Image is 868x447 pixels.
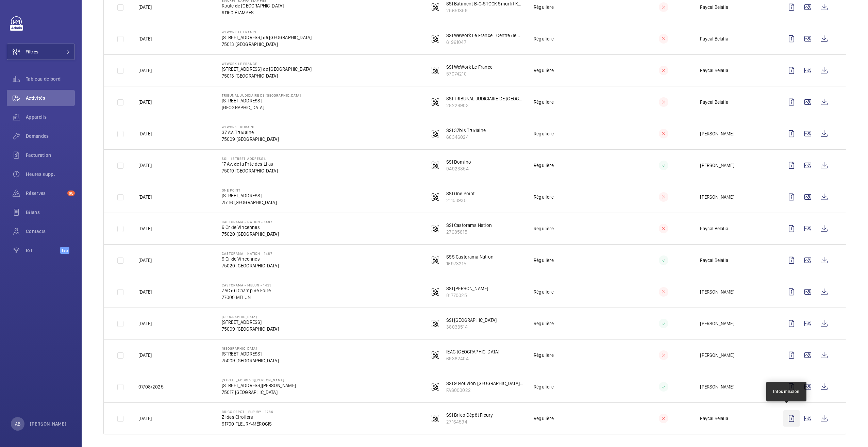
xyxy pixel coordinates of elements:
[700,194,734,200] p: [PERSON_NAME]
[534,320,554,327] p: Régulière
[26,228,75,235] span: Contacts
[222,97,301,104] p: [STREET_ADDRESS]
[222,326,279,332] p: 75009 [GEOGRAPHIC_DATA]
[446,190,474,197] p: SSI One Point
[700,383,734,390] p: [PERSON_NAME]
[446,95,523,102] p: SSI TRIBUNAL JUDICIAIRE DE [GEOGRAPHIC_DATA]
[222,378,296,382] p: [STREET_ADDRESS][PERSON_NAME]
[431,319,439,328] img: fire_alarm.svg
[446,102,523,109] p: 28228903
[446,253,494,260] p: SSS Castorama Nation
[446,317,497,324] p: SSI [GEOGRAPHIC_DATA]
[431,161,439,169] img: fire_alarm.svg
[222,287,271,294] p: ZAC du Champ de Foire
[26,152,75,159] span: Facturation
[700,320,734,327] p: [PERSON_NAME]
[446,229,492,235] p: 27685815
[431,288,439,296] img: fire_alarm.svg
[700,35,728,42] p: Faycal Belalia
[222,224,279,231] p: 9 Cr de Vincennes
[700,225,728,232] p: Faycal Belalia
[138,4,152,11] p: [DATE]
[534,288,554,295] p: Régulière
[26,209,75,216] span: Bilans
[222,410,273,414] p: Brico Dépôt - FLEURY - 1786
[222,262,279,269] p: 75020 [GEOGRAPHIC_DATA]
[222,72,312,79] p: 75013 [GEOGRAPHIC_DATA]
[138,194,152,200] p: [DATE]
[222,350,279,357] p: [STREET_ADDRESS]
[222,9,284,16] p: 91150 ÉTAMPES
[446,387,523,394] p: FAS000022
[26,95,75,101] span: Activités
[700,257,728,264] p: Faycal Belalia
[222,414,273,420] p: ZI des Ciroliers
[138,35,152,42] p: [DATE]
[534,225,554,232] p: Régulière
[222,2,284,9] p: Route de [GEOGRAPHIC_DATA]
[700,99,728,105] p: Faycal Belalia
[138,225,152,232] p: [DATE]
[431,225,439,233] img: fire_alarm.svg
[26,48,38,55] span: Filtres
[700,67,728,74] p: Faycal Belalia
[534,383,554,390] p: Régulière
[446,292,488,299] p: 81770025
[222,62,312,66] p: WeWork Le France
[700,130,734,137] p: [PERSON_NAME]
[446,32,523,39] p: SSI WeWork Le France - Centre de Conf
[222,251,279,255] p: Castorama - NATION - 1487
[431,3,439,11] img: fire_alarm.svg
[222,161,278,167] p: 17 Av. de la Prte des Lilas
[446,64,493,70] p: SSI WeWork Le France
[773,388,800,395] div: Infos mission
[431,35,439,43] img: fire_alarm.svg
[431,98,439,106] img: fire_alarm.svg
[222,231,279,237] p: 75020 [GEOGRAPHIC_DATA]
[446,39,523,46] p: 61961047
[534,162,554,169] p: Régulière
[431,193,439,201] img: fire_alarm.svg
[700,162,734,169] p: [PERSON_NAME]
[222,346,279,350] p: [GEOGRAPHIC_DATA]
[222,220,279,224] p: Castorama - NATION - 1487
[446,412,493,418] p: SSI Brico Dépôt Fleury
[700,4,728,11] p: Faycal Belalia
[446,165,471,172] p: 94923854
[431,351,439,359] img: fire_alarm.svg
[700,352,734,359] p: [PERSON_NAME]
[446,222,492,229] p: SSI Castorama Nation
[222,192,277,199] p: [STREET_ADDRESS]
[222,420,273,427] p: 91700 FLEURY-MÉROGIS
[534,99,554,105] p: Régulière
[446,159,471,165] p: SSI Domino
[431,66,439,74] img: fire_alarm.svg
[7,44,75,60] button: Filtres
[222,34,312,41] p: [STREET_ADDRESS] de [GEOGRAPHIC_DATA]
[700,415,728,422] p: Faycal Belalia
[534,4,554,11] p: Régulière
[446,7,523,14] p: 25651359
[446,285,488,292] p: SSI [PERSON_NAME]
[222,188,277,192] p: ONE POINT
[30,420,67,427] p: [PERSON_NAME]
[26,133,75,139] span: Demandes
[138,383,164,390] p: 07/08/2025
[431,414,439,423] img: fire_alarm.svg
[534,415,554,422] p: Régulière
[138,130,152,137] p: [DATE]
[26,247,60,254] span: IoT
[222,136,279,143] p: 75009 [GEOGRAPHIC_DATA]
[138,67,152,74] p: [DATE]
[138,162,152,169] p: [DATE]
[222,199,277,206] p: 75116 [GEOGRAPHIC_DATA]
[222,104,301,111] p: [GEOGRAPHIC_DATA]
[534,130,554,137] p: Régulière
[15,420,20,427] p: AB
[26,171,75,178] span: Heures supp.
[222,41,312,48] p: 75013 [GEOGRAPHIC_DATA]
[446,127,486,134] p: SSI 37bis Trudaine
[222,167,278,174] p: 75019 [GEOGRAPHIC_DATA]
[534,352,554,359] p: Régulière
[446,197,474,204] p: 21153935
